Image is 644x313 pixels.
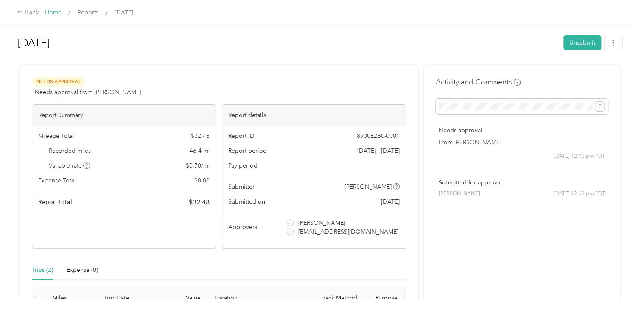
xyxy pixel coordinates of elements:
iframe: Everlance-gr Chat Button Frame [596,265,644,313]
span: Report ID [228,131,255,140]
span: [DATE] 12:33 pm PDT [554,190,605,198]
button: Unsubmit [563,35,601,50]
span: 46.4 mi [190,146,210,155]
span: Pay period [228,161,258,170]
span: Needs Approval [32,77,85,87]
span: Expense Total [38,176,76,185]
span: Mileage Total [38,131,74,140]
span: [PERSON_NAME] [298,218,345,227]
span: [PERSON_NAME] [439,190,480,198]
span: $ 0.00 [194,176,210,185]
span: $ 32.48 [189,197,210,207]
div: Expense (0) [67,265,98,275]
th: Value [157,287,207,310]
div: Report details [222,105,406,126]
span: [DATE] [115,8,133,17]
span: Variable rate [49,161,90,170]
p: Needs approval [439,126,605,135]
th: Miles [45,287,97,310]
h1: Sep 2025 [18,33,557,53]
th: Purpose [369,287,432,310]
th: Location [207,287,314,310]
span: 8900E2B0-0001 [357,131,400,140]
span: Approvers [228,223,257,232]
span: [DATE] - [DATE] [357,146,400,155]
span: Submitted on [228,197,265,206]
span: Needs approval from [PERSON_NAME] [35,88,141,97]
p: Submitted for approval [439,178,605,187]
span: $ 32.48 [191,131,210,140]
a: Reports [78,9,98,16]
span: Report period [228,146,267,155]
span: Recorded miles [49,146,91,155]
span: Report total [38,198,72,207]
div: Trips (2) [32,265,53,275]
a: Home [45,9,62,16]
span: [EMAIL_ADDRESS][DOMAIN_NAME] [298,227,398,236]
th: Track Method [314,287,369,310]
th: Trip Date [97,287,157,310]
span: Submitter [228,182,255,191]
div: Report Summary [32,105,216,126]
div: Back [17,8,39,18]
p: From [PERSON_NAME] [439,138,605,147]
span: [DATE] 12:33 pm PDT [554,153,605,160]
span: [DATE] [381,197,400,206]
span: $ 0.70 / mi [186,161,210,170]
h4: Activity and Comments [436,77,521,87]
span: [PERSON_NAME] [344,182,392,191]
